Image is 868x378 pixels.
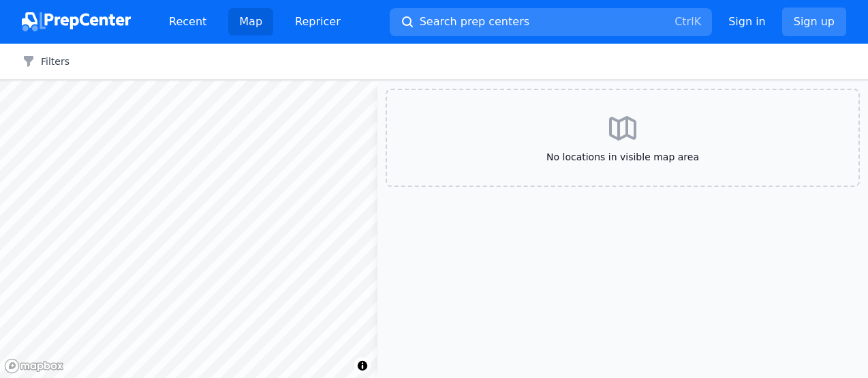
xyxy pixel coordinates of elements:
[4,358,64,374] a: Mapbox logo
[284,8,352,35] a: Repricer
[354,358,371,374] button: Toggle attribution
[22,12,131,31] img: PrepCenter
[420,14,529,30] span: Search prep centers
[675,15,694,28] kbd: Ctrl
[22,55,69,68] button: Filters
[728,14,766,30] a: Sign in
[409,150,837,164] span: No locations in visible map area
[694,15,702,28] kbd: K
[782,8,846,36] a: Sign up
[390,8,712,36] button: Search prep centersCtrlK
[158,8,217,35] a: Recent
[228,8,273,35] a: Map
